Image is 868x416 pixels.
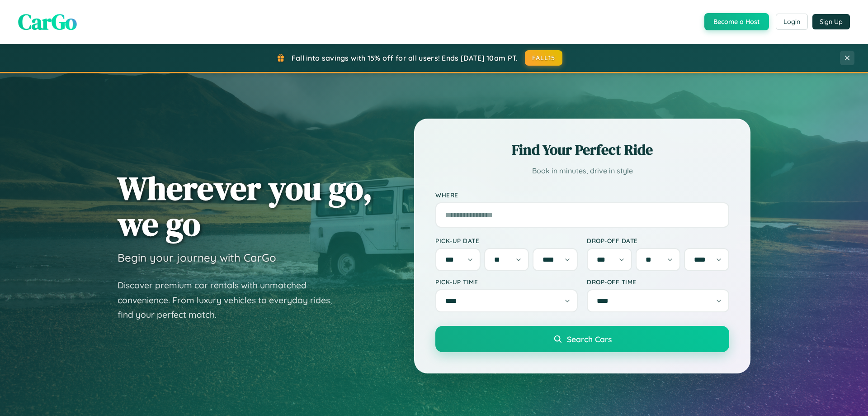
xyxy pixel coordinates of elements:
label: Pick-up Date [435,237,578,244]
h1: Wherever you go, we go [118,170,373,242]
button: Sign Up [812,14,850,29]
button: Login [776,14,808,30]
label: Pick-up Time [435,278,578,286]
label: Where [435,191,729,199]
span: Fall into savings with 15% off for all users! Ends [DATE] 10am PT. [292,53,518,62]
button: Become a Host [704,13,769,30]
span: Search Cars [567,334,612,344]
button: Search Cars [435,326,729,352]
label: Drop-off Time [587,278,729,286]
p: Book in minutes, drive in style [435,164,729,177]
h2: Find Your Perfect Ride [435,140,729,160]
button: FALL15 [525,50,563,66]
span: CarGo [18,7,77,37]
h3: Begin your journey with CarGo [118,251,276,264]
p: Discover premium car rentals with unmatched convenience. From luxury vehicles to everyday rides, ... [118,278,344,322]
label: Drop-off Date [587,237,729,244]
